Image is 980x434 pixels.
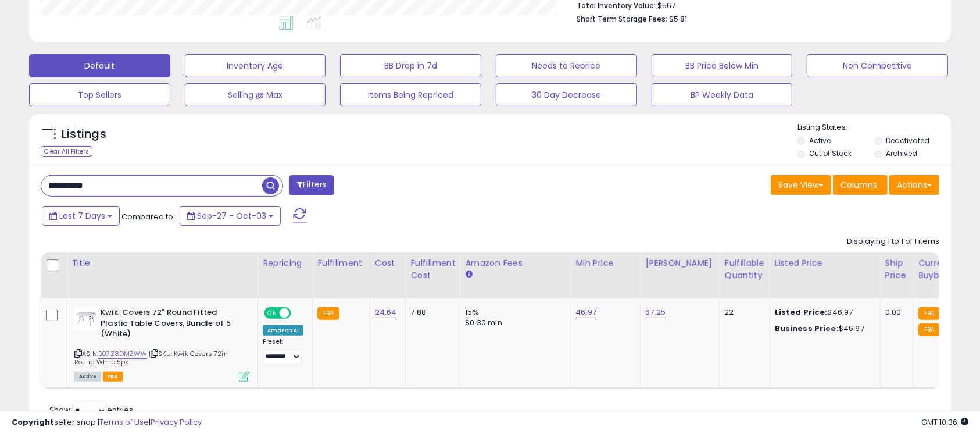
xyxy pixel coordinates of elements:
[101,307,242,343] b: Kwik-Covers 72" Round Fitted Plastic Table Covers, Bundle of 5 (White)
[12,417,202,428] div: seller snap | |
[340,83,481,106] button: Items Being Repriced
[840,179,877,191] span: Columns
[317,257,364,269] div: Fulfillment
[410,257,455,282] div: Fulfillment Cost
[289,175,334,195] button: Filters
[921,417,968,428] span: 2025-10-11 10:36 GMT
[42,206,120,226] button: Last 7 Days
[185,54,326,77] button: Inventory Age
[465,307,561,318] div: 15%
[375,307,397,318] a: 24.64
[465,257,566,269] div: Amazon Fees
[833,175,888,195] button: Columns
[74,349,228,367] span: | SKU: Kwik Covers 72in Round White 5pk
[652,83,793,106] button: BP Weekly Data
[263,338,303,364] div: Preset:
[886,148,917,158] label: Archived
[885,307,904,318] div: 0.00
[197,210,266,222] span: Sep-27 - Oct-03
[151,417,202,428] a: Privacy Policy
[74,372,101,382] span: All listings currently available for purchase on Amazon
[809,148,852,158] label: Out of Stock
[12,417,54,428] strong: Copyright
[41,146,92,157] div: Clear All Filters
[577,1,656,10] b: Total Inventory Value:
[809,136,831,145] label: Active
[103,372,123,382] span: FBA
[29,54,170,77] button: Default
[645,307,666,318] a: 67.25
[797,122,950,133] p: Listing States:
[918,257,978,282] div: Current Buybox Price
[496,54,637,77] button: Needs to Reprice
[74,307,249,380] div: ASIN:
[121,211,175,222] span: Compared to:
[99,417,149,428] a: Terms of Use
[185,83,326,106] button: Selling @ Max
[71,257,253,269] div: Title
[847,236,939,247] div: Displaying 1 to 1 of 1 items
[645,257,714,269] div: [PERSON_NAME]
[29,83,170,106] button: Top Sellers
[771,175,831,195] button: Save View
[289,308,308,318] span: OFF
[317,307,339,320] small: FBA
[263,325,303,336] div: Amazon AI
[669,13,687,24] span: $5.81
[375,257,401,269] div: Cost
[775,257,875,269] div: Listed Price
[577,14,667,24] b: Short Term Storage Fees:
[465,269,472,280] small: Amazon Fees.
[775,307,828,318] b: Listed Price:
[807,54,948,77] button: Non Competitive
[652,54,793,77] button: BB Price Below Min
[180,206,281,226] button: Sep-27 - Oct-03
[724,307,760,318] div: 22
[340,54,481,77] button: BB Drop in 7d
[74,307,98,330] img: 21kIBSkkZ+L._SL40_.jpg
[575,307,596,318] a: 46.97
[918,307,940,320] small: FBA
[98,349,147,359] a: B07Z8DMZWW
[496,83,637,106] button: 30 Day Decrease
[265,308,280,318] span: ON
[889,175,939,195] button: Actions
[49,404,133,415] span: Show: entries
[724,257,764,282] div: Fulfillable Quantity
[59,210,105,222] span: Last 7 Days
[886,136,929,145] label: Deactivated
[918,323,940,336] small: FBA
[575,257,635,269] div: Min Price
[775,307,871,318] div: $46.97
[775,323,839,334] b: Business Price:
[263,257,307,269] div: Repricing
[775,323,871,334] div: $46.97
[410,307,451,318] div: 7.88
[62,126,106,143] h5: Listings
[465,318,561,328] div: $0.30 min
[885,257,909,282] div: Ship Price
